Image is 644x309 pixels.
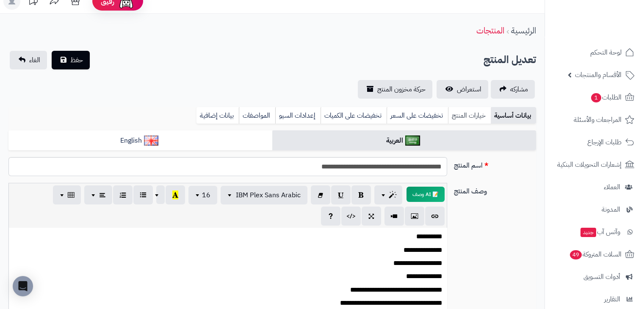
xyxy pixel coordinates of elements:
[604,293,620,305] span: التقارير
[457,84,481,94] span: استعراض
[70,55,83,65] span: حفظ
[590,47,622,58] span: لوحة التحكم
[8,130,272,151] a: English
[550,110,639,130] a: المراجعات والأسئلة
[557,159,622,171] span: إشعارات التحويلات البنكية
[236,190,301,200] span: IBM Plex Sans Arabic
[550,267,639,287] a: أدوات التسويق
[550,222,639,242] a: وآتس آبجديد
[484,51,536,69] h2: تعديل المنتج
[272,130,536,151] a: العربية
[476,24,504,37] a: المنتجات
[13,276,33,296] div: Open Intercom Messenger
[275,107,321,124] a: إعدادات السيو
[591,93,601,102] span: 1
[575,69,622,81] span: الأقسام والمنتجات
[491,107,536,124] a: بيانات أساسية
[590,91,622,103] span: الطلبات
[358,80,432,99] a: حركة مخزون المنتج
[583,271,620,283] span: أدوات التسويق
[569,248,622,260] span: السلات المتروكة
[451,183,539,196] label: وصف المنتج
[580,226,620,238] span: وآتس آب
[602,204,620,215] span: المدونة
[406,187,445,202] button: 📝 AI وصف
[580,228,596,237] span: جديد
[491,80,535,99] a: مشاركه
[451,157,539,171] label: اسم المنتج
[10,51,47,69] a: الغاء
[510,84,528,94] span: مشاركه
[52,51,90,69] button: حفظ
[448,107,491,124] a: خيارات المنتج
[188,186,217,204] button: 16
[550,154,639,175] a: إشعارات التحويلات البنكية
[550,42,639,63] a: لوحة التحكم
[377,84,426,94] span: حركة مخزون المنتج
[202,190,210,200] span: 16
[437,80,488,99] a: استعراض
[29,55,40,65] span: الغاء
[550,132,639,152] a: طلبات الإرجاع
[604,181,620,193] span: العملاء
[221,186,307,204] button: IBM Plex Sans Arabic
[144,135,159,146] img: English
[550,177,639,197] a: العملاء
[570,250,582,259] span: 49
[239,107,275,124] a: المواصفات
[405,135,420,146] img: العربية
[587,136,622,148] span: طلبات الإرجاع
[511,24,536,37] a: الرئيسية
[321,107,387,124] a: تخفيضات على الكميات
[196,107,239,124] a: بيانات إضافية
[550,87,639,108] a: الطلبات1
[550,199,639,220] a: المدونة
[550,244,639,265] a: السلات المتروكة49
[574,114,622,126] span: المراجعات والأسئلة
[387,107,448,124] a: تخفيضات على السعر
